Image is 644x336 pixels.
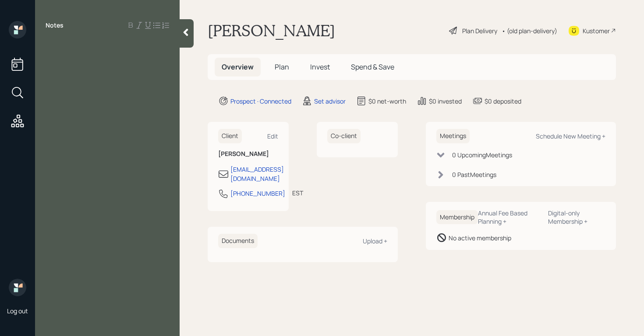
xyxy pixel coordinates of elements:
h6: [PERSON_NAME] [218,150,278,158]
div: 0 Past Meeting s [452,170,496,179]
div: [PHONE_NUMBER] [230,189,285,198]
div: Set advisor [314,97,346,106]
div: Annual Fee Based Planning + [478,209,541,225]
span: Invest [310,62,330,72]
div: $0 net-worth [368,97,406,106]
h6: Documents [218,234,258,248]
div: Schedule New Meeting + [536,132,605,140]
div: 0 Upcoming Meeting s [452,150,512,159]
h6: Client [218,129,242,143]
div: Upload + [363,237,387,245]
h6: Meetings [436,129,470,143]
div: EST [292,188,303,197]
img: retirable_logo.png [9,279,26,296]
div: $0 invested [429,97,462,106]
h6: Co-client [327,129,361,143]
div: Digital-only Membership + [548,209,605,225]
div: No active membership [449,233,511,242]
span: Plan [275,62,289,72]
div: Prospect · Connected [230,97,291,106]
span: Spend & Save [351,62,394,72]
div: • (old plan-delivery) [502,26,557,35]
div: Plan Delivery [462,26,497,35]
div: Edit [267,132,278,140]
h1: [PERSON_NAME] [208,21,335,40]
div: [EMAIL_ADDRESS][DOMAIN_NAME] [230,165,284,183]
label: Notes [46,21,64,30]
span: Overview [222,62,254,72]
div: Log out [7,307,28,315]
div: Kustomer [583,26,610,35]
h6: Membership [436,210,478,225]
div: $0 deposited [485,97,521,106]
